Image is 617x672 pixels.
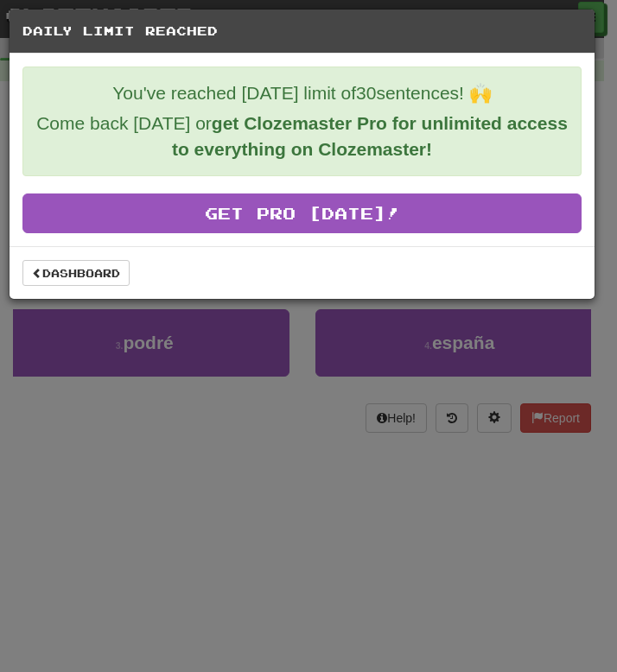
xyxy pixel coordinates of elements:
[22,260,130,286] a: Dashboard
[36,80,568,106] p: You've reached [DATE] limit of 30 sentences! 🙌
[22,22,582,40] h5: Daily Limit Reached
[172,113,568,159] strong: get Clozemaster Pro for unlimited access to everything on Clozemaster!
[22,193,582,233] a: Get Pro [DATE]!
[36,111,568,162] p: Come back [DATE] or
